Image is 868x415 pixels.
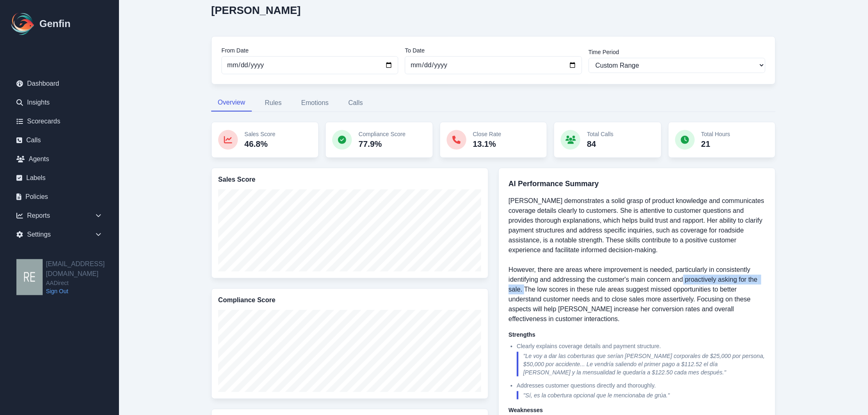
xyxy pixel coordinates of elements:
[342,94,370,112] button: Calls
[701,130,731,138] p: Total Hours
[587,138,614,150] p: 84
[46,287,119,295] a: Sign Out
[517,381,765,390] p: Addresses customer questions directly and thoroughly.
[701,138,731,150] p: 21
[517,391,765,399] blockquote: " Sí, es la cobertura opcional que le mencionaba de grúa. "
[258,94,288,112] button: Rules
[509,196,765,324] p: [PERSON_NAME] demonstrates a solid grasp of product knowledge and communicates coverage details c...
[10,75,109,92] a: Dashboard
[359,138,405,150] p: 77.9%
[10,207,109,224] div: Reports
[211,94,252,112] button: Overview
[589,48,765,56] label: Time Period
[405,46,582,55] label: To Date
[10,94,109,111] a: Insights
[10,226,109,243] div: Settings
[473,130,501,138] p: Close Rate
[587,130,614,138] p: Total Calls
[218,175,482,185] h3: Sales Score
[39,17,71,30] h1: Genfin
[218,295,482,305] h3: Compliance Score
[10,170,109,186] a: Labels
[517,342,765,350] p: Clearly explains coverage details and payment structure.
[509,178,765,189] h3: AI Performance Summary
[509,331,765,339] h5: Strengths
[359,130,405,138] p: Compliance Score
[517,352,765,376] blockquote: " Le voy a dar las coberturas que serían [PERSON_NAME] corporales de $25,000 por persona, $50,000...
[211,4,320,16] h2: [PERSON_NAME]
[222,46,398,55] label: From Date
[10,113,109,130] a: Scorecards
[10,11,36,37] img: Logo
[473,138,501,150] p: 13.1%
[46,279,119,287] span: AADirect
[10,132,109,148] a: Calls
[46,259,119,279] h2: [EMAIL_ADDRESS][DOMAIN_NAME]
[509,406,765,414] h5: Weaknesses
[10,189,109,205] a: Policies
[295,94,336,112] button: Emotions
[244,130,275,138] p: Sales Score
[16,259,43,295] img: resqueda@aadirect.com
[10,151,109,167] a: Agents
[244,138,275,150] p: 46.8%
